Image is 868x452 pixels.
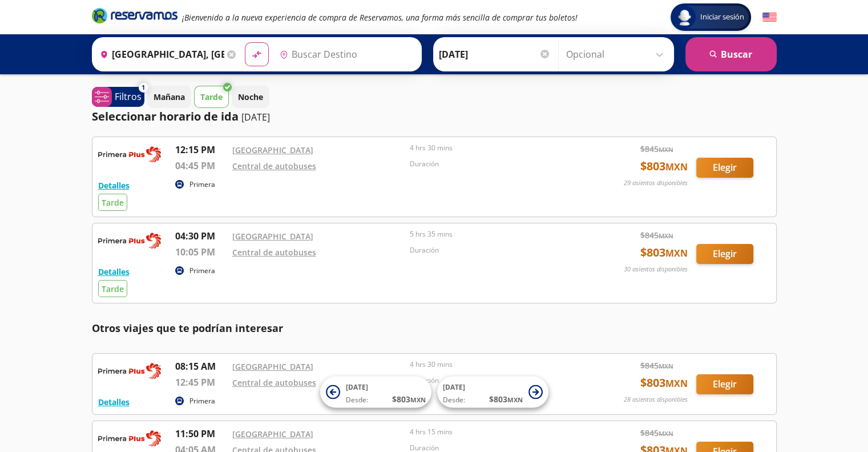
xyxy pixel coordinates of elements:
p: Mañana [154,91,185,103]
button: Mañana [147,86,191,108]
p: Seleccionar horario de ida [92,108,239,125]
a: [GEOGRAPHIC_DATA] [232,361,313,372]
small: MXN [507,395,523,404]
span: Desde: [443,395,465,405]
small: MXN [410,395,426,404]
input: Elegir Fecha [439,40,551,69]
p: Filtros [115,90,142,103]
em: ¡Bienvenido a la nueva experiencia de compra de Reservamos, una forma más sencilla de comprar tus... [182,12,578,23]
span: $ 803 [640,158,688,175]
i: Brand Logo [92,7,177,24]
button: English [762,10,777,25]
a: Central de autobuses [232,247,316,258]
img: RESERVAMOS [98,229,161,252]
span: $ 845 [640,427,673,439]
button: Tarde [194,86,229,108]
p: 28 asientos disponibles [624,395,688,405]
p: 4 hrs 30 mins [410,143,582,153]
p: Primera [189,396,215,406]
span: Iniciar sesión [696,11,749,23]
p: Tarde [200,91,223,103]
span: $ 803 [489,393,523,405]
span: $ 845 [640,229,673,241]
p: 10:05 PM [175,245,227,259]
button: Buscar [685,37,777,71]
button: [DATE]Desde:$803MXN [437,377,548,408]
button: Elegir [696,158,753,178]
p: 12:15 PM [175,143,227,157]
a: Brand Logo [92,7,177,27]
p: Duración [410,375,582,386]
p: Duración [410,245,582,255]
img: RESERVAMOS [98,427,161,450]
input: Buscar Origen [95,40,224,69]
p: 04:45 PM [175,159,227,173]
span: Tarde [102,283,124,294]
small: MXN [659,362,673,370]
span: [DATE] [346,382,368,392]
a: [GEOGRAPHIC_DATA] [232,429,313,439]
p: 4 hrs 15 mins [410,427,582,437]
p: Primera [189,266,215,276]
img: RESERVAMOS [98,143,161,166]
input: Opcional [566,40,668,69]
button: Detalles [98,266,130,278]
span: $ 803 [392,393,426,405]
p: 11:50 PM [175,427,227,441]
button: Noche [232,86,269,108]
span: $ 845 [640,143,673,155]
button: Elegir [696,244,753,264]
p: 08:15 AM [175,359,227,373]
a: Central de autobuses [232,377,316,388]
span: 1 [142,83,145,93]
p: 12:45 PM [175,375,227,389]
small: MXN [659,429,673,438]
span: Tarde [102,197,124,208]
img: RESERVAMOS [98,359,161,382]
span: $ 803 [640,374,688,391]
small: MXN [665,247,688,259]
span: [DATE] [443,382,465,392]
button: 1Filtros [92,87,144,107]
input: Buscar Destino [275,40,415,69]
a: [GEOGRAPHIC_DATA] [232,145,313,155]
p: 4 hrs 30 mins [410,359,582,370]
p: 04:30 PM [175,229,227,243]
button: Elegir [696,374,753,394]
button: Detalles [98,179,130,191]
p: 5 hrs 35 mins [410,229,582,239]
span: Desde: [346,395,368,405]
p: Primera [189,179,215,190]
p: Noche [238,91,263,103]
p: Duración [410,159,582,169]
button: Detalles [98,396,130,408]
p: Otros viajes que te podrían interesar [92,321,777,336]
a: [GEOGRAPHIC_DATA] [232,231,313,242]
span: $ 803 [640,244,688,261]
p: 30 asientos disponibles [624,265,688,274]
button: [DATE]Desde:$803MXN [320,377,431,408]
small: MXN [659,145,673,154]
a: Central de autobuses [232,161,316,171]
p: [DATE] [241,110,270,124]
span: $ 845 [640,359,673,371]
p: 29 asientos disponibles [624,178,688,188]
small: MXN [665,377,688,390]
small: MXN [659,231,673,240]
small: MXN [665,161,688,173]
